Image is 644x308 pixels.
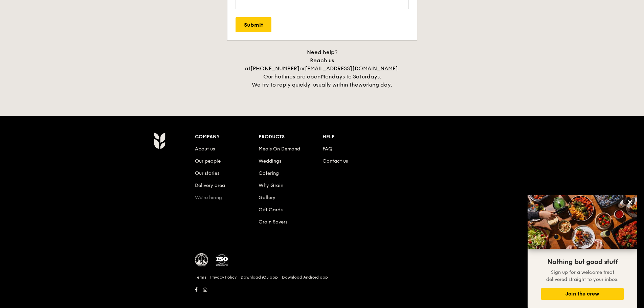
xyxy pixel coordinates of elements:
span: working day. [358,81,392,88]
a: We’re hiring [195,195,222,200]
a: Delivery area [195,183,225,188]
img: AYc88T3wAAAABJRU5ErkJggg== [154,132,165,149]
a: Download iOS app [241,275,278,280]
a: Contact us [323,158,348,164]
img: ISO Certified [215,253,229,267]
img: DSC07876-Edit02-Large.jpeg [528,195,637,249]
a: Weddings [259,158,281,164]
a: Gallery [259,195,275,200]
input: Submit [236,17,271,32]
a: Gift Cards [259,207,283,213]
div: Need help? Reach us at or . Our hotlines are open We try to reply quickly, usually within the [238,48,407,89]
a: Our stories [195,170,219,176]
h6: Revision [127,294,517,300]
a: Catering [259,170,279,176]
div: Help [323,132,386,142]
a: Meals On Demand [259,146,300,152]
a: Why Grain [259,183,283,188]
a: About us [195,146,215,152]
a: [EMAIL_ADDRESS][DOMAIN_NAME] [305,65,398,72]
span: Nothing but good stuff [547,258,618,266]
a: Our people [195,158,221,164]
img: MUIS Halal Certified [195,253,208,267]
div: Company [195,132,259,142]
span: Sign up for a welcome treat delivered straight to your inbox. [546,269,619,282]
button: Join the crew [541,288,624,300]
a: Terms [195,275,206,280]
a: FAQ [323,146,332,152]
a: Grain Savers [259,219,287,225]
a: Privacy Policy [210,275,237,280]
div: Products [259,132,323,142]
a: [PHONE_NUMBER] [250,65,299,72]
a: Download Android app [282,275,328,280]
span: Mondays to Saturdays. [321,73,381,80]
button: Close [625,197,636,208]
